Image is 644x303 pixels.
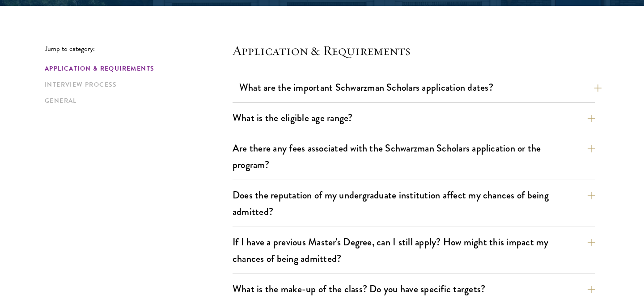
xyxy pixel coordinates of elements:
button: What is the make-up of the class? Do you have specific targets? [233,279,595,299]
button: What is the eligible age range? [233,108,595,128]
a: Application & Requirements [45,64,227,73]
button: What are the important Schwarzman Scholars application dates? [239,77,602,97]
p: Jump to category: [45,45,233,53]
button: Does the reputation of my undergraduate institution affect my chances of being admitted? [233,185,595,222]
h4: Application & Requirements [233,42,595,59]
a: General [45,96,227,105]
a: Interview Process [45,80,227,89]
button: Are there any fees associated with the Schwarzman Scholars application or the program? [233,138,595,175]
button: If I have a previous Master's Degree, can I still apply? How might this impact my chances of bein... [233,232,595,269]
